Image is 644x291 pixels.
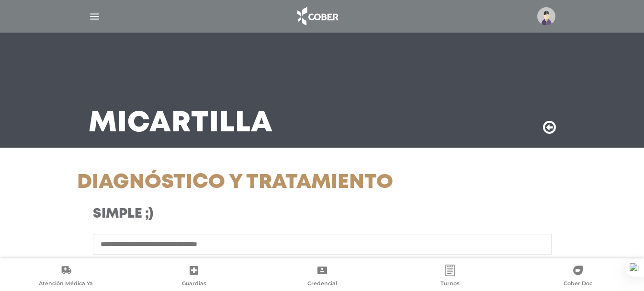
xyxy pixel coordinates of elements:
span: Cober Doc [564,280,592,289]
img: Cober_menu-lines-white.svg [89,11,101,23]
a: Credencial [258,265,386,289]
h1: Diagnóstico y Tratamiento [77,171,399,195]
span: Credencial [307,280,337,289]
a: Atención Médica Ya [2,265,130,289]
img: logo_cober_home-white.png [292,5,342,28]
h3: Mi Cartilla [89,111,273,136]
a: Cober Doc [514,265,642,289]
h3: Simple ;) [93,206,384,222]
img: profile-placeholder.svg [537,7,555,25]
span: Turnos [441,280,460,289]
a: Guardias [130,265,258,289]
span: Atención Médica Ya [39,280,93,289]
span: Guardias [182,280,206,289]
a: Turnos [386,265,514,289]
